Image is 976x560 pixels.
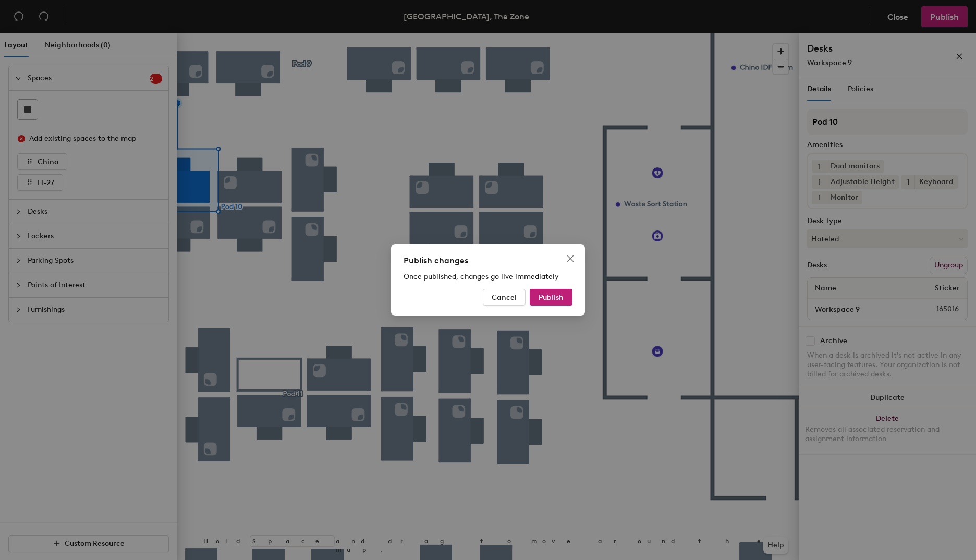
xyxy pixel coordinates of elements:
[492,293,517,302] span: Cancel
[483,289,526,306] button: Cancel
[566,254,575,263] span: close
[562,250,579,267] button: Close
[404,254,572,267] div: Publish changes
[530,289,572,306] button: Publish
[562,254,579,263] span: Close
[404,272,559,281] span: Once published, changes go live immediately
[539,293,564,302] span: Publish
